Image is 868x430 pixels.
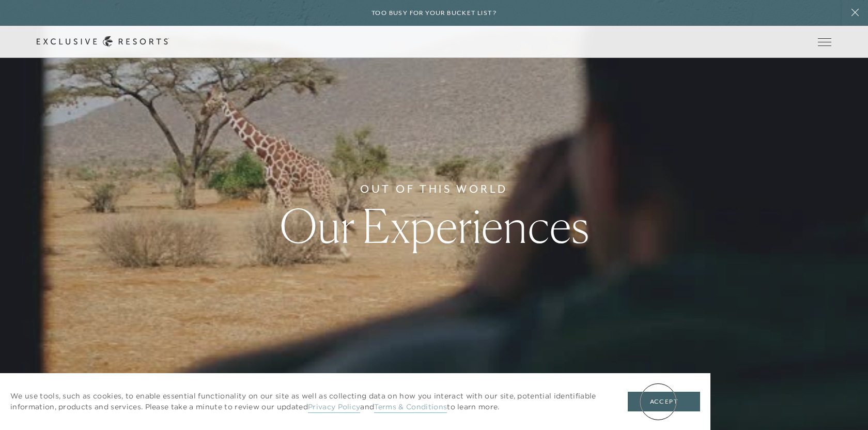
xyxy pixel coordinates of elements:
[280,203,589,249] h1: Our Experiences
[374,402,447,413] a: Terms & Conditions
[308,402,360,413] a: Privacy Policy
[628,392,700,411] button: Accept
[360,181,508,197] h6: Out Of This World
[10,391,607,412] p: We use tools, such as cookies, to enable essential functionality on our site as well as collectin...
[818,38,831,45] button: Open navigation
[371,8,497,18] h6: Too busy for your bucket list?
